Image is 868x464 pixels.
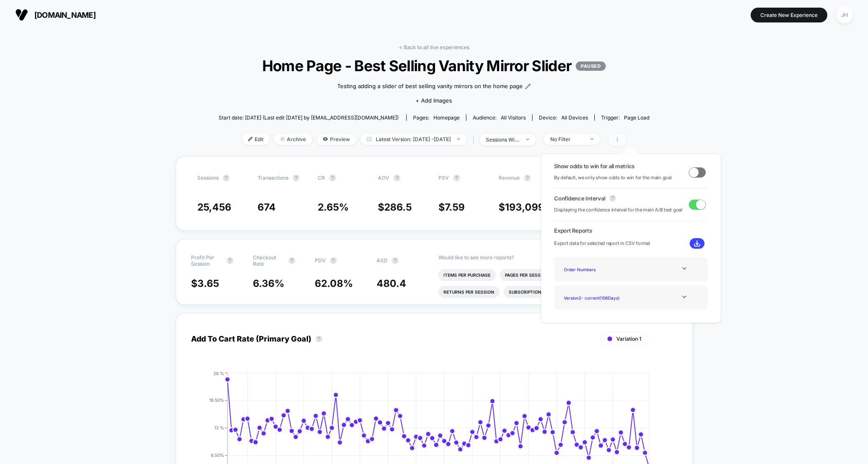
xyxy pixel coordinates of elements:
span: + Add Images [416,97,452,104]
img: end [457,138,460,140]
div: sessions with impression [486,136,520,143]
span: AOV [378,175,389,181]
tspan: 6.50% [211,453,224,458]
p: PAUSED [576,61,606,71]
span: $ [191,278,219,289]
span: 7.59 [445,201,465,213]
button: ? [288,257,295,264]
span: $ [499,201,544,213]
span: All Visitors [501,114,526,121]
span: Page Load [624,114,649,121]
button: ? [453,175,460,181]
span: Edit [242,133,270,145]
span: Preview [316,133,356,145]
div: Order Numbers [560,264,628,275]
div: Trigger: [601,114,649,121]
button: JH [834,6,855,24]
div: Version 2 - current ( 106 Days) [560,292,628,303]
span: 286.5 [384,201,412,213]
div: JH [836,7,853,23]
span: Home Page - Best Selling Vanity Mirror Slider [240,57,628,75]
span: ASD [377,257,388,264]
tspan: 13 % [214,425,224,430]
span: Testing adding a slider of best selling vanity mirrors on the home page [337,82,523,91]
button: ? [227,257,233,264]
span: 480.4 [377,278,406,289]
img: end [526,139,529,140]
span: Export Reports [554,227,708,234]
span: [DOMAIN_NAME] [34,11,96,19]
span: Device: [532,114,594,121]
a: < Back to all live experiences [399,44,469,50]
li: Subscriptions [504,286,549,298]
span: 25,456 [197,201,231,213]
span: Export data for selected report in CSV format [554,239,650,247]
span: Start date: [DATE] (Last edit [DATE] by [EMAIL_ADDRESS][DOMAIN_NAME]) [219,114,399,121]
span: PSV [438,175,449,181]
span: Variation 1 [616,336,641,342]
span: 62.08 % [315,278,353,289]
button: ? [330,257,337,264]
span: $ [378,201,412,213]
button: [DOMAIN_NAME] [13,8,98,22]
span: Checkout Rate [253,254,284,267]
div: Pages: [413,114,460,121]
tspan: 19.50% [209,397,224,403]
button: Create New Experience [751,8,827,22]
img: download [694,240,700,247]
button: ? [329,175,336,181]
button: ? [392,257,399,264]
button: ? [609,195,616,202]
span: By default, we only show odds to win for the main goal [554,174,672,182]
img: end [591,138,593,140]
span: Show odds to win for all metrics [554,163,635,169]
p: Would like to see more reports? [438,254,677,261]
img: calendar [367,137,372,141]
li: Items Per Purchase [438,269,496,281]
span: 674 [258,201,276,213]
button: ? [293,175,300,181]
span: Archive [274,133,312,145]
span: 6.36 % [253,278,284,289]
span: 3.65 [197,278,219,289]
img: edit [248,137,252,141]
tspan: 26 % [214,370,224,375]
span: Confidence Interval [554,195,605,202]
li: Returns Per Session [438,286,499,298]
span: | [471,133,480,146]
button: ? [394,175,400,181]
span: Sessions [197,175,219,181]
span: PDV [315,257,326,264]
span: 193,099 [505,201,544,213]
span: Latest Version: [DATE] - [DATE] [361,133,466,145]
span: Profit Per Session [191,254,222,267]
li: Pages Per Session [500,269,554,281]
span: $ [438,201,465,213]
div: Audience: [473,114,526,121]
button: ? [316,336,322,342]
span: all devices [561,114,588,121]
img: end [280,137,285,141]
span: Displaying the confidence interval for the main A/B test goal [554,206,682,214]
button: ? [223,175,230,181]
span: Revenue [499,175,520,181]
span: Transactions [258,175,288,181]
span: homepage [433,114,460,121]
img: Visually logo [15,8,28,21]
span: CR [318,175,325,181]
button: ? [524,175,531,181]
span: 2.65 % [318,201,349,213]
div: No Filter [550,136,584,142]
